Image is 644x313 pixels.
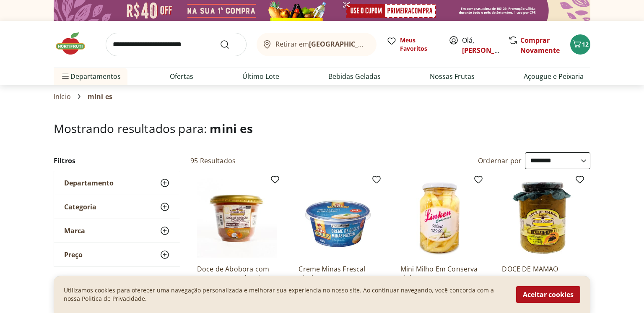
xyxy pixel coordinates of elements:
[400,36,439,53] span: Meus Favoritos
[106,33,247,56] input: search
[88,93,112,100] span: mini es
[64,203,96,211] span: Categoria
[197,178,277,258] img: Doce de Abobora com Coco Reserva de Minas 400g
[430,71,475,81] a: Nossas Frutas
[54,93,71,100] a: Início
[197,264,277,283] a: Doce de Abobora com Coco Reserva de Minas 400g
[400,264,480,283] a: Mini Milho Em Conserva Linken 200G
[64,286,506,303] p: Utilizamos cookies para oferecer uma navegação personalizada e melhorar sua experiencia no nosso ...
[54,152,180,169] h2: Filtros
[502,264,582,283] a: DOCE DE MAMAO RALADO RES DE MINAS 640G
[328,71,381,81] a: Bebidas Geladas
[478,156,522,165] label: Ordernar por
[60,66,121,86] span: Departamentos
[524,71,584,81] a: Açougue e Peixaria
[64,227,85,235] span: Marca
[170,71,193,81] a: Ofertas
[242,71,279,81] a: Último Lote
[64,250,83,259] span: Preço
[309,39,450,49] b: [GEOGRAPHIC_DATA]/[GEOGRAPHIC_DATA]
[462,46,517,55] a: [PERSON_NAME]
[299,178,378,258] img: Creme Minas Frescal Tirolez 150g
[64,179,114,187] span: Departamento
[54,122,590,135] h1: Mostrando resultados para:
[502,178,582,258] img: DOCE DE MAMAO RALADO RES DE MINAS 640G
[210,120,253,136] span: mini es
[54,171,180,195] button: Departamento
[570,34,590,55] button: Carrinho
[520,36,560,55] a: Comprar Novamente
[462,35,499,55] span: Olá,
[257,33,377,56] button: Retirar em[GEOGRAPHIC_DATA]/[GEOGRAPHIC_DATA]
[299,264,378,283] a: Creme Minas Frescal Tirolez 150g
[190,156,236,165] h2: 95 Resultados
[387,36,439,53] a: Meus Favoritos
[400,178,480,258] img: Mini Milho Em Conserva Linken 200G
[220,39,240,50] button: Submit Search
[582,40,589,48] span: 12
[54,219,180,243] button: Marca
[516,286,580,303] button: Aceitar cookies
[54,243,180,266] button: Preço
[60,66,70,86] button: Menu
[54,195,180,219] button: Categoria
[275,40,368,48] span: Retirar em
[54,31,96,56] img: Hortifruti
